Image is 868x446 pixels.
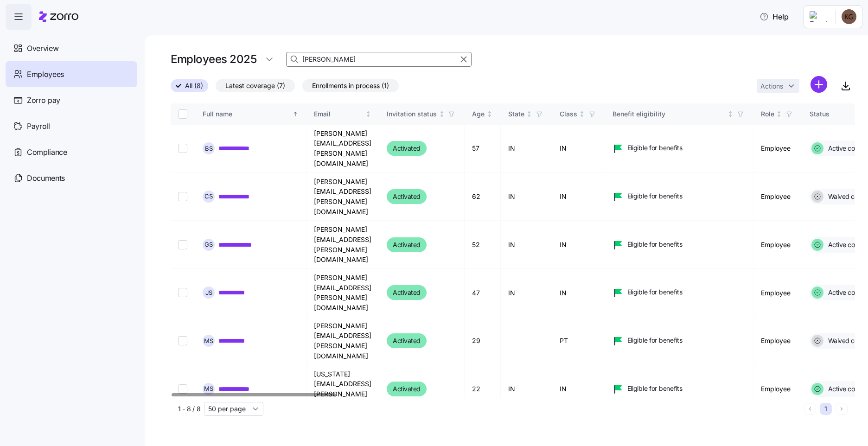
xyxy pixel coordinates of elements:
[486,111,493,117] div: Not sorted
[552,221,605,269] td: IN
[627,191,683,201] span: Eligible for benefits
[472,109,485,119] div: Age
[6,61,137,87] a: Employees
[439,111,445,117] div: Not sorted
[804,403,816,415] button: Previous page
[627,336,683,345] span: Eligible for benefits
[508,109,524,119] div: State
[6,87,137,113] a: Zorro pay
[501,221,552,269] td: IN
[292,111,299,117] div: Sorted ascending
[393,335,421,346] span: Activated
[205,290,212,296] span: J S
[842,9,856,24] img: b34cea83cf096b89a2fb04a6d3fa81b3
[501,173,552,221] td: IN
[306,221,379,269] td: [PERSON_NAME][EMAIL_ADDRESS][PERSON_NAME][DOMAIN_NAME]
[225,80,285,92] span: Latest coverage (7)
[393,191,421,202] span: Activated
[387,109,437,119] div: Invitation status
[286,52,472,67] input: Search Employees
[759,11,789,22] span: Help
[178,144,187,153] input: Select record 1
[810,109,862,119] div: Status
[6,113,137,139] a: Payroll
[560,109,577,119] div: Class
[393,239,421,250] span: Activated
[306,103,379,125] th: EmailNot sorted
[753,269,802,317] td: Employee
[306,269,379,317] td: [PERSON_NAME][EMAIL_ADDRESS][PERSON_NAME][DOMAIN_NAME]
[552,269,605,317] td: IN
[465,269,501,317] td: 47
[753,365,802,414] td: Employee
[465,317,501,365] td: 29
[393,287,421,298] span: Activated
[393,383,421,395] span: Activated
[810,11,828,22] img: Employer logo
[178,384,187,394] input: Select record 6
[379,103,465,125] th: Invitation statusNot sorted
[178,240,187,249] input: Select record 3
[185,80,203,92] span: All (8)
[552,365,605,414] td: IN
[752,7,796,26] button: Help
[727,111,734,117] div: Not sorted
[306,317,379,365] td: [PERSON_NAME][EMAIL_ADDRESS][PERSON_NAME][DOMAIN_NAME]
[465,173,501,221] td: 62
[306,365,379,414] td: [US_STATE][EMAIL_ADDRESS][PERSON_NAME][DOMAIN_NAME]
[579,111,585,117] div: Not sorted
[526,111,532,117] div: Not sorted
[605,103,753,125] th: Benefit eligibilityNot sorted
[27,172,65,184] span: Documents
[314,109,364,119] div: Email
[627,143,683,153] span: Eligible for benefits
[753,221,802,269] td: Employee
[465,365,501,414] td: 22
[205,146,213,152] span: B S
[6,35,137,61] a: Overview
[552,103,605,125] th: ClassNot sorted
[6,139,137,165] a: Compliance
[27,69,64,80] span: Employees
[776,111,782,117] div: Not sorted
[613,109,726,119] div: Benefit eligibility
[501,269,552,317] td: IN
[178,109,187,119] input: Select all records
[627,240,683,249] span: Eligible for benefits
[501,125,552,173] td: IN
[27,121,50,132] span: Payroll
[178,192,187,201] input: Select record 2
[204,193,213,199] span: C S
[178,288,187,297] input: Select record 4
[27,147,67,158] span: Compliance
[393,143,421,154] span: Activated
[753,103,802,125] th: RoleNot sorted
[757,79,799,93] button: Actions
[27,43,58,54] span: Overview
[306,125,379,173] td: [PERSON_NAME][EMAIL_ADDRESS][PERSON_NAME][DOMAIN_NAME]
[204,386,213,392] span: M S
[552,173,605,221] td: IN
[6,165,137,191] a: Documents
[761,109,774,119] div: Role
[312,80,389,92] span: Enrollments in process (1)
[627,287,683,297] span: Eligible for benefits
[365,111,371,117] div: Not sorted
[836,403,848,415] button: Next page
[501,365,552,414] td: IN
[820,403,832,415] button: 1
[552,317,605,365] td: PT
[195,103,306,125] th: Full nameSorted ascending
[753,173,802,221] td: Employee
[552,125,605,173] td: IN
[465,103,501,125] th: AgeNot sorted
[811,76,827,93] svg: add icon
[760,83,783,89] span: Actions
[27,95,60,106] span: Zorro pay
[627,384,683,393] span: Eligible for benefits
[204,242,213,248] span: G S
[178,336,187,345] input: Select record 5
[203,109,291,119] div: Full name
[753,317,802,365] td: Employee
[501,103,552,125] th: StateNot sorted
